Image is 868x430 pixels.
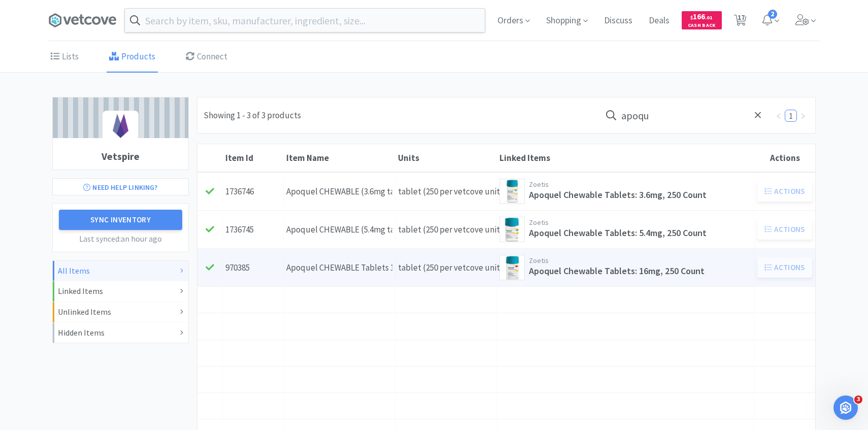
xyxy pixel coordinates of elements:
div: tablet (250 per vetcove unit) [395,255,497,281]
a: Discuss [600,16,637,25]
a: Lists [48,42,81,73]
iframe: Intercom live chat [833,395,858,420]
span: 166 [690,12,713,21]
h4: Apoquel Chewable Tablets: 16mg, 250 Count [529,264,751,279]
div: Item Id [225,152,281,163]
a: Products [107,42,158,73]
button: Sync Inventory [59,210,182,230]
div: 1736745 [225,223,254,237]
a: Need Help Linking? [52,178,189,195]
div: Units [398,152,494,163]
a: 1 [785,110,796,121]
i: icon: left [776,113,782,119]
div: All Items [58,264,183,278]
a: $166.01Cash Back [682,7,722,34]
img: ca61dae5fd4342b8bce252dc3729abf4_86.png [103,111,139,141]
div: Apoquel CHEWABLE Tablets 16mg [286,261,392,275]
h4: Apoquel Chewable Tablets: 3.6mg, 250 Count [529,188,751,203]
li: Next Page [797,110,809,122]
h6: Zoetis [529,219,751,226]
img: 24b96444ce0d4b809219e6bbd815af58_401918.png [499,255,525,280]
span: $ [690,14,693,21]
h6: Zoetis [529,257,751,264]
a: 17 [730,17,751,26]
h6: Zoetis [529,181,751,188]
div: tablet (250 per vetcove unit) [395,217,497,243]
li: Previous Page [773,110,785,122]
div: Apoquel CHEWABLE (3.6mg tablet, oclacitinib) [286,185,392,199]
span: . 01 [705,14,713,21]
input: Search by item, sku, manufacturer, ingredient, size... [125,9,485,32]
h4: Apoquel Chewable Tablets: 5.4mg, 250 Count [529,226,751,241]
span: 2 [768,10,777,19]
span: Cash Back [688,23,716,29]
a: Connect [183,42,230,73]
h5: Last synced: an hour ago [59,233,182,246]
img: f3b903b0afbd4133a5dc8192d7f4e2fc_401920.png [499,179,525,204]
div: tablet (250 per vetcove unit) [395,179,497,205]
div: Showing 1 - 3 of 3 products [204,109,301,122]
li: 1 [785,110,797,122]
div: Apoquel CHEWABLE (5.4mg tablet, oclacitinib) [286,223,392,237]
div: Linked Items [58,285,183,298]
a: Deals [645,16,674,25]
img: e85d39f3d8204621bea44441bd645829_401919.png [499,217,525,242]
i: icon: right [800,113,806,119]
div: Linked Items [499,152,752,163]
div: 970385 [225,261,250,275]
span: 3 [854,395,862,404]
h1: Vetspire [53,143,188,170]
div: Actions [757,152,813,163]
div: Item Name [286,152,393,163]
div: 1736746 [225,185,254,199]
div: Unlinked Items [58,306,183,319]
div: Hidden Items [58,326,183,340]
input: Filter for PIMS items [601,104,769,127]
